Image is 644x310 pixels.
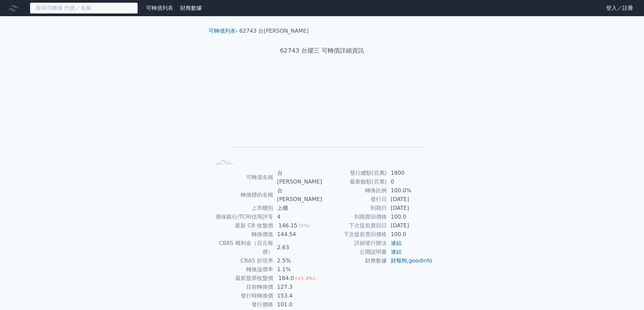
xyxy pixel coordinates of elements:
[211,186,273,204] td: 轉換標的名稱
[387,230,433,239] td: 100.0
[273,265,322,274] td: 1.1%
[211,274,273,283] td: 最新股票收盤價
[277,221,299,230] div: 146.15
[211,169,273,186] td: 可轉債名稱
[203,46,441,55] h1: 62743 台燿三 可轉債詳細資訊
[322,169,387,177] td: 發行總額(百萬)
[387,177,433,186] td: 0
[211,300,273,309] td: 發行價格
[273,300,322,309] td: 101.0
[180,5,202,11] a: 財務數據
[146,5,173,11] a: 可轉債列表
[322,195,387,204] td: 發行日
[209,27,238,35] li: ›
[273,291,322,300] td: 153.4
[211,204,273,213] td: 上市櫃別
[299,223,310,228] span: (0%)
[387,221,433,230] td: [DATE]
[295,276,315,281] span: (+1.4%)
[211,230,273,239] td: 轉換價值
[273,169,322,186] td: 台[PERSON_NAME]
[387,195,433,204] td: [DATE]
[211,291,273,300] td: 發行時轉換價
[211,283,273,291] td: 目前轉換價
[211,265,273,274] td: 轉換溢價率
[391,249,402,255] a: 連結
[273,239,322,256] td: 2.63
[322,230,387,239] td: 下次提前賣回價格
[387,169,433,177] td: 1800
[211,239,273,256] td: CBAS 權利金（百元報價）
[273,283,322,291] td: 127.3
[322,177,387,186] td: 最新餘額(百萬)
[273,230,322,239] td: 144.54
[211,221,273,230] td: 最新 CB 收盤價
[322,221,387,230] td: 下次提前賣回日
[239,27,309,35] li: 62743 台[PERSON_NAME]
[387,186,433,195] td: 100.0%
[222,77,425,157] g: Chart
[209,28,236,34] a: 可轉債列表
[391,240,402,246] a: 連結
[322,256,387,265] td: 財務數據
[387,213,433,221] td: 100.0
[30,2,138,14] input: 搜尋可轉債 代號／名稱
[273,256,322,265] td: 2.5%
[387,256,433,265] td: ,
[273,213,322,221] td: 4
[322,204,387,213] td: 到期日
[409,257,432,264] a: goodinfo
[322,186,387,195] td: 轉換比例
[601,3,639,13] a: 登入／註冊
[273,204,322,213] td: 上櫃
[211,213,273,221] td: 擔保銀行/TCRI信用評等
[322,248,387,256] td: 公開說明書
[387,204,433,213] td: [DATE]
[273,186,322,204] td: 台[PERSON_NAME]
[322,213,387,221] td: 到期賣回價格
[322,239,387,248] td: 詳細發行辦法
[211,256,273,265] td: CBAS 折現率
[391,257,407,264] a: 財報狗
[277,274,295,283] div: 184.0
